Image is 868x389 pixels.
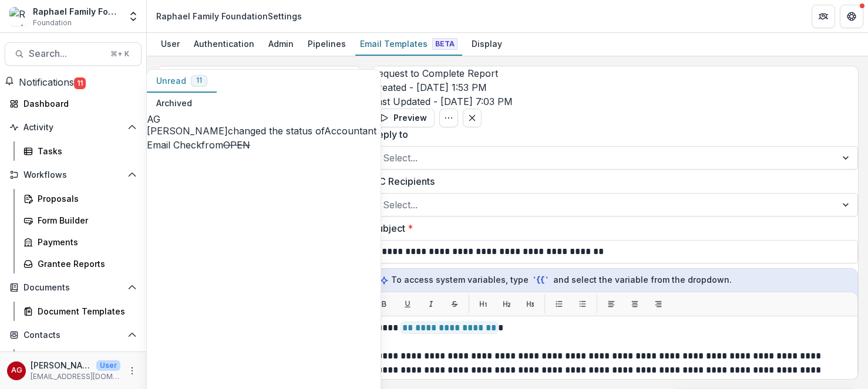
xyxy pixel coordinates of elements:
[422,295,440,313] button: Italic
[9,7,28,26] img: Raphael Family Foundation
[573,295,592,313] button: List
[467,35,507,52] div: Display
[38,236,132,248] div: Payments
[5,165,142,184] button: Open Workflows
[445,295,464,313] button: Strikethrough
[23,123,123,133] span: Activity
[5,118,142,137] button: Open Activity
[625,295,644,313] button: Align center
[649,295,668,313] button: Align right
[152,8,307,25] nav: breadcrumb
[23,170,123,180] span: Workflows
[196,76,202,84] span: 11
[264,33,298,56] a: Admin
[31,371,120,382] p: [EMAIL_ADDRESS][DOMAIN_NAME]
[5,42,142,66] button: Search...
[11,367,22,374] div: Anu Gupta
[19,254,142,273] a: Grantee Reports
[5,75,86,89] button: Notifications11
[38,258,132,270] div: Grantee Reports
[74,77,86,89] span: 11
[23,97,132,110] div: Dashboard
[156,10,302,22] div: Raphael Family Foundation Settings
[125,364,139,378] button: More
[38,192,132,205] div: Proposals
[23,330,123,340] span: Contacts
[189,33,259,56] a: Authentication
[19,76,74,88] span: Notifications
[474,295,493,313] button: H1
[33,18,72,28] span: Foundation
[264,35,298,52] div: Admin
[303,33,351,56] a: Pipelines
[33,5,120,18] div: Raphael Family Foundation
[375,295,393,313] button: Bold
[432,38,457,50] span: Beta
[19,349,142,368] a: Grantees
[189,35,259,52] div: Authentication
[840,5,863,28] button: Get Help
[463,109,482,127] button: Close
[125,5,142,28] button: Open entity switcher
[372,94,858,109] p: Last Updated - [DATE] 7:03 PM
[147,70,217,93] button: Unread
[19,189,142,208] a: Proposals
[379,273,850,286] p: To access system variables, type and select the variable from the dropdown.
[372,109,435,127] button: Preview
[497,295,516,313] button: H2
[19,141,142,161] a: Tasks
[398,295,417,313] button: Underline
[531,274,551,286] code: `{{`
[156,35,184,52] div: User
[372,221,851,235] label: Subject
[147,125,228,137] span: [PERSON_NAME]
[38,305,132,317] div: Document Templates
[5,326,142,344] button: Open Contacts
[372,174,851,188] label: CC Recipients
[108,48,132,60] div: ⌘ + K
[96,360,120,371] p: User
[372,66,858,80] h3: Request to Complete Report
[19,232,142,252] a: Payments
[38,145,132,157] div: Tasks
[372,80,858,94] p: Created - [DATE] 1:53 PM
[29,48,103,59] span: Search...
[19,302,142,321] a: Document Templates
[19,211,142,230] a: Form Builder
[156,33,184,56] a: User
[602,295,621,313] button: Align left
[147,114,381,124] div: Anu Gupta
[372,127,851,141] label: Reply to
[5,278,142,297] button: Open Documents
[355,33,462,56] a: Email Templates Beta
[303,35,351,52] div: Pipelines
[5,94,142,113] a: Dashboard
[521,295,540,313] button: H3
[550,295,568,313] button: List
[147,92,201,115] button: Archived
[38,214,132,226] div: Form Builder
[223,139,250,151] s: OPEN
[355,35,462,52] div: Email Templates
[812,5,835,28] button: Partners
[467,33,507,56] a: Display
[23,283,123,293] span: Documents
[31,359,92,371] p: [PERSON_NAME]
[439,109,458,127] button: Options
